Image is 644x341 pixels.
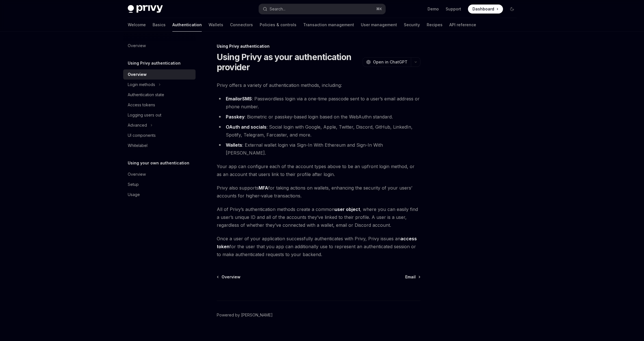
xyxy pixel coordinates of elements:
[303,18,354,32] a: Transaction management
[128,122,147,129] div: Advanced
[209,18,223,32] a: Wallets
[373,59,407,65] span: Open in ChatGPT
[217,162,420,178] span: Your app can configure each of the account types above to be an upfront login method, or as an ac...
[427,18,443,32] a: Recipes
[128,171,146,178] div: Overview
[217,205,420,229] span: All of Privy’s authentication methods create a common , where you can easily find a user’s unique...
[217,141,420,157] li: : External wallet login via Sign-In With Ethereum and Sign-In With [PERSON_NAME].
[226,114,244,120] a: Passkey
[123,110,196,120] a: Logging users out
[128,60,181,67] h5: Using Privy authentication
[123,130,196,140] a: UI components
[123,69,196,80] a: Overview
[217,52,360,72] h1: Using Privy as your authentication provider
[123,41,196,51] a: Overview
[405,274,416,280] span: Email
[222,274,240,280] span: Overview
[123,90,196,100] a: Authentication state
[468,5,503,14] a: Dashboard
[230,18,253,32] a: Connectors
[123,140,196,151] a: Whitelabel
[123,100,196,110] a: Access tokens
[128,160,189,166] h5: Using your own authentication
[405,274,420,280] a: Email
[128,71,147,78] div: Overview
[446,6,461,12] a: Support
[128,91,164,98] div: Authentication state
[376,7,382,11] span: ⌘ K
[123,169,196,179] a: Overview
[335,206,360,212] a: user object
[449,18,476,32] a: API reference
[226,142,242,148] a: Wallets
[128,132,156,139] div: UI components
[217,274,240,280] a: Overview
[217,43,420,49] div: Using Privy authentication
[153,18,166,32] a: Basics
[128,102,155,108] div: Access tokens
[404,18,420,32] a: Security
[226,96,252,102] strong: or
[172,18,202,32] a: Authentication
[217,312,273,318] a: Powered by [PERSON_NAME]
[128,181,139,188] div: Setup
[217,81,420,89] span: Privy offers a variety of authentication methods, including:
[508,5,517,14] button: Toggle dark mode
[260,18,296,32] a: Policies & controls
[128,18,146,32] a: Welcome
[361,18,397,32] a: User management
[128,42,146,49] div: Overview
[259,185,268,191] a: MFA
[259,4,385,14] button: Search...⌘K
[128,191,140,198] div: Usage
[217,235,420,258] span: Once a user of your application successfully authenticates with Privy, Privy issues an for the us...
[226,96,237,102] a: Email
[472,6,494,12] span: Dashboard
[123,179,196,190] a: Setup
[128,142,148,149] div: Whitelabel
[217,113,420,121] li: : Biometric or passkey-based login based on the WebAuthn standard.
[270,6,285,12] div: Search...
[128,5,163,13] img: dark logo
[226,124,266,130] a: OAuth and socials
[217,123,420,139] li: : Social login with Google, Apple, Twitter, Discord, GitHub, LinkedIn, Spotify, Telegram, Farcast...
[128,112,161,118] div: Logging users out
[128,81,155,88] div: Login methods
[123,190,196,200] a: Usage
[217,184,420,200] span: Privy also supports for taking actions on wallets, enhancing the security of your users’ accounts...
[217,95,420,111] li: : Passwordless login via a one-time passcode sent to a user’s email address or phone number.
[363,57,411,67] button: Open in ChatGPT
[428,6,439,12] a: Demo
[242,96,252,102] a: SMS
